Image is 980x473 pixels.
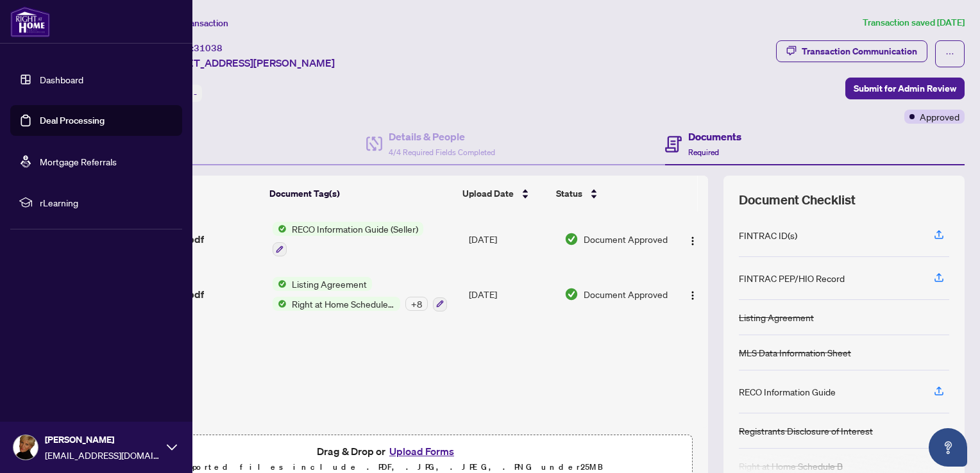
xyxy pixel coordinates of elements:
span: RECO Information Guide (Seller) [287,222,423,236]
img: Status Icon [273,277,287,291]
span: Submit for Admin Review [854,78,956,99]
img: Logo [688,236,698,246]
span: Document Approved [584,232,668,246]
span: Drag & Drop or [317,443,458,460]
div: Listing Agreement [739,310,814,324]
article: Transaction saved [DATE] [863,15,965,30]
div: FINTRAC ID(s) [739,228,797,242]
button: Upload Forms [385,443,458,460]
span: Upload Date [462,187,514,201]
a: Dashboard [40,74,83,85]
th: Upload Date [457,176,551,212]
img: Profile Icon [13,435,38,460]
div: MLS Data Information Sheet [739,345,851,360]
span: - [194,88,197,99]
img: Status Icon [273,222,287,236]
button: Status IconListing AgreementStatus IconRight at Home Schedule B+8 [273,277,447,311]
td: [DATE] [464,212,559,267]
h4: Documents [688,129,741,144]
th: Status [551,176,665,212]
a: Deal Processing [40,115,105,126]
img: Document Status [564,232,579,246]
span: Status [556,187,582,201]
th: Document Tag(s) [264,176,457,212]
span: Listing Agreement [287,277,372,291]
img: Status Icon [273,297,287,311]
div: + 8 [405,297,428,311]
span: View Transaction [160,17,228,29]
a: Mortgage Referrals [40,156,117,167]
div: Transaction Communication [802,41,917,62]
button: Open asap [929,428,967,467]
div: RECO Information Guide [739,385,836,399]
span: ellipsis [945,49,954,58]
td: [DATE] [464,267,559,322]
span: 4/4 Required Fields Completed [389,147,495,157]
button: Submit for Admin Review [845,78,965,99]
img: logo [10,6,50,37]
span: [PERSON_NAME] [45,433,160,447]
span: [EMAIL_ADDRESS][DOMAIN_NAME] [45,448,160,462]
span: rLearning [40,195,173,210]
span: Document Approved [584,287,668,301]
button: Logo [682,229,703,249]
button: Logo [682,284,703,304]
span: Right at Home Schedule B [287,297,400,311]
img: Document Status [564,287,579,301]
button: Transaction Communication [776,40,927,62]
button: Status IconRECO Information Guide (Seller) [273,222,423,256]
img: Logo [688,290,698,301]
div: FINTRAC PEP/HIO Record [739,271,845,285]
span: 31038 [194,42,223,54]
span: Approved [920,110,959,124]
span: Required [688,147,719,157]
div: Registrants Disclosure of Interest [739,424,873,438]
span: Document Checklist [739,191,856,209]
h4: Details & People [389,129,495,144]
span: [STREET_ADDRESS][PERSON_NAME] [159,55,335,71]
